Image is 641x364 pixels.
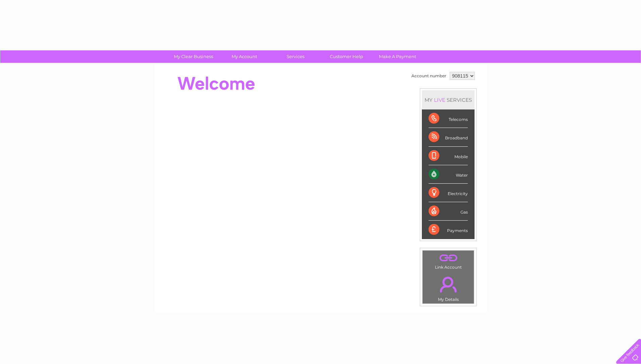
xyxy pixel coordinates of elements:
[424,252,472,264] a: .
[217,50,272,63] a: My Account
[433,97,447,103] div: LIVE
[429,221,468,239] div: Payments
[429,184,468,202] div: Electricity
[429,202,468,221] div: Gas
[429,109,468,128] div: Telecoms
[422,271,474,304] td: My Details
[370,50,425,63] a: Make A Payment
[429,147,468,165] div: Mobile
[429,128,468,146] div: Broadband
[166,50,221,63] a: My Clear Business
[319,50,374,63] a: Customer Help
[429,165,468,184] div: Water
[422,90,475,109] div: MY SERVICES
[424,273,472,296] a: .
[410,70,448,82] td: Account number
[422,250,474,271] td: Link Account
[268,50,323,63] a: Services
